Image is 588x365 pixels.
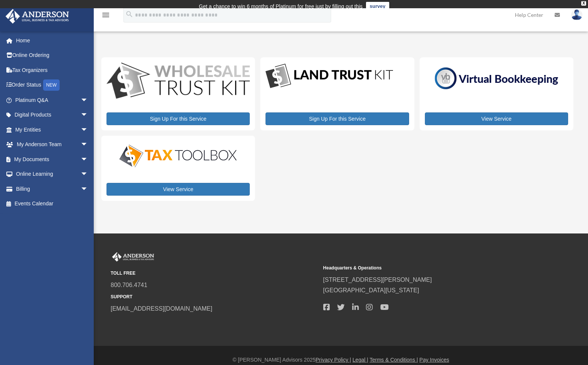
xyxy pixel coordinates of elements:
span: arrow_drop_down [81,108,96,123]
a: Pay Invoices [419,357,449,363]
div: © [PERSON_NAME] Advisors 2025 [94,355,588,365]
span: arrow_drop_down [81,181,96,197]
img: User Pic [571,9,582,20]
a: My Anderson Teamarrow_drop_down [5,137,99,152]
a: View Service [425,112,568,125]
span: arrow_drop_down [81,122,96,138]
a: View Service [106,183,250,196]
a: menu [101,13,110,19]
span: arrow_drop_down [81,152,96,167]
a: Billingarrow_drop_down [5,181,99,196]
div: Get a chance to win 6 months of Platinum for free just by filling out this [199,2,363,11]
a: Tax Organizers [5,63,99,78]
a: Events Calendar [5,196,99,211]
a: Privacy Policy | [316,357,351,363]
a: Order StatusNEW [5,78,99,93]
span: arrow_drop_down [81,167,96,182]
small: Headquarters & Operations [323,264,531,272]
a: [STREET_ADDRESS][PERSON_NAME] [323,277,432,283]
i: search [125,10,133,18]
a: Terms & Conditions | [370,357,418,363]
a: Online Ordering [5,48,99,63]
div: close [581,1,586,6]
a: [EMAIL_ADDRESS][DOMAIN_NAME] [111,305,212,312]
a: Platinum Q&Aarrow_drop_down [5,93,99,108]
a: survey [366,2,389,11]
a: My Entitiesarrow_drop_down [5,122,99,137]
img: WS-Trust-Kit-lgo-1.jpg [106,63,250,100]
a: Online Learningarrow_drop_down [5,167,99,182]
a: [GEOGRAPHIC_DATA][US_STATE] [323,287,419,293]
small: TOLL FREE [111,269,318,277]
a: 800.706.4741 [111,282,147,288]
a: Sign Up For this Service [106,112,250,125]
span: arrow_drop_down [81,137,96,153]
a: Legal | [352,357,368,363]
div: NEW [43,79,60,91]
a: Sign Up For this Service [265,112,409,125]
a: Digital Productsarrow_drop_down [5,108,96,123]
img: LandTrust_lgo-1.jpg [265,63,393,90]
small: SUPPORT [111,293,318,301]
a: Home [5,33,99,48]
img: Anderson Advisors Platinum Portal [111,252,156,262]
img: Anderson Advisors Platinum Portal [3,9,71,24]
a: My Documentsarrow_drop_down [5,152,99,167]
i: menu [101,10,110,19]
span: arrow_drop_down [81,93,96,108]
